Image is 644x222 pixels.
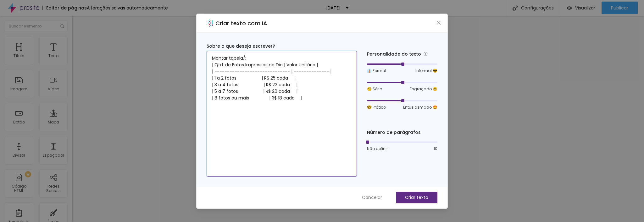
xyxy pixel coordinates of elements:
[207,51,357,177] textarea: Montar tabela/; | Qtd. de Fotos Impressas no Dia | Valor Unitário | | ---------------------------...
[367,146,388,151] font: Não definir
[396,192,437,203] button: Criar texto
[403,105,437,110] font: Entusiasmado 🤩
[434,146,437,151] font: 10
[405,194,428,201] font: Criar texto
[215,19,267,27] font: Criar texto com IA
[367,51,421,57] font: Personalidade do texto
[207,43,275,49] font: Sobre o que deseja escrever?
[356,192,388,203] button: Cancelar
[415,68,437,73] font: Informal 😎
[436,20,441,25] span: fechar
[367,86,382,92] font: 🧐 Sério
[362,194,382,201] font: Cancelar
[367,68,386,73] font: 👔 Formal
[367,129,421,135] font: Número de parágrafos
[410,86,437,92] font: Engraçado 😄
[367,105,386,110] font: 🤓 Prático
[436,19,442,26] button: Fechar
